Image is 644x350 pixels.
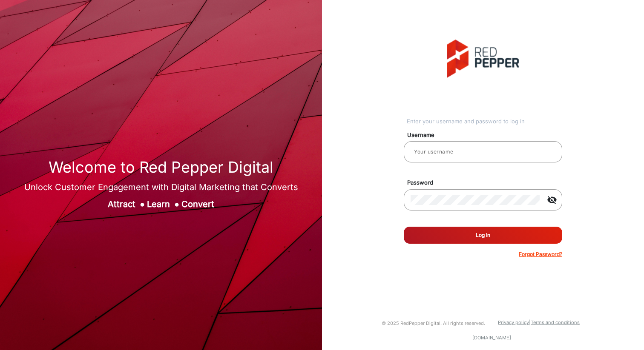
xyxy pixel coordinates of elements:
div: Attract Learn Convert [24,198,298,211]
mat-icon: visibility_off [542,195,562,205]
mat-label: Username [401,131,572,139]
div: Unlock Customer Engagement with Digital Marketing that Converts [24,181,298,193]
p: Forgot Password? [519,250,562,258]
a: Privacy policy [498,319,529,325]
a: Terms and conditions [531,319,580,325]
small: © 2025 RedPepper Digital. All rights reserved. [382,320,485,326]
h1: Welcome to Red Pepper Digital [24,158,298,176]
a: [DOMAIN_NAME] [472,335,511,341]
span: ● [140,199,145,209]
span: ● [174,199,179,209]
input: Your username [411,147,555,157]
mat-label: Password [401,179,572,187]
button: Log In [404,227,562,244]
a: | [529,319,531,325]
div: Enter your username and password to log in [407,117,562,126]
img: vmg-logo [447,40,519,78]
